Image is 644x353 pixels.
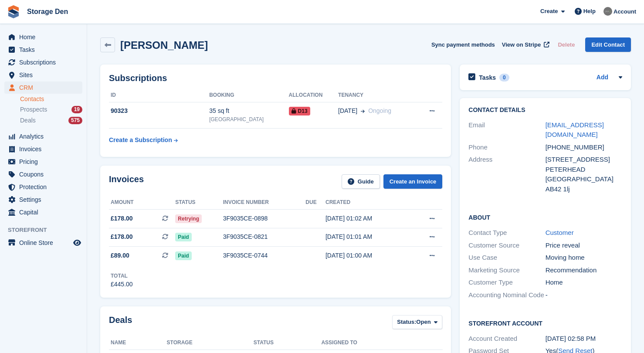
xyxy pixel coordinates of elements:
span: [DATE] [338,106,357,115]
th: Booking [209,88,288,102]
a: Customer [546,229,574,236]
span: Settings [19,193,71,206]
span: Help [583,7,596,16]
a: Storage Den [24,4,71,19]
img: Brian Barbour [603,7,612,16]
a: menu [4,44,82,56]
div: [STREET_ADDRESS] [546,155,622,165]
span: Paid [175,233,191,241]
a: menu [4,237,82,249]
div: Accounting Nominal Code [468,290,545,300]
div: Account Created [468,334,545,344]
span: Paid [175,251,191,260]
span: £178.00 [111,232,133,241]
a: menu [4,156,82,168]
a: Add [597,73,608,83]
span: Coupons [19,168,71,180]
th: Amount [109,196,175,210]
a: menu [4,31,82,43]
a: menu [4,143,82,155]
h2: [PERSON_NAME] [120,39,208,51]
div: 575 [68,117,82,124]
div: Price reveal [546,241,622,251]
th: ID [109,88,209,102]
a: Create an Invoice [383,174,443,189]
a: Prospects 19 [20,105,82,114]
span: Open [416,318,430,326]
button: Delete [554,37,578,52]
div: [GEOGRAPHIC_DATA] [546,174,622,184]
div: 3F9035CE-0821 [223,232,306,241]
span: Invoices [19,143,71,155]
h2: Deals [109,315,132,331]
div: Recommendation [546,265,622,275]
div: Customer Type [468,278,545,288]
div: £445.00 [111,280,133,289]
th: Storage [167,336,254,350]
img: stora-icon-8386f47178a22dfd0bd8f6a31ec36ba5ce8667c1dd55bd0f319d3a0aa187defe.svg [7,5,20,18]
th: Status [175,196,223,210]
div: - [546,290,622,300]
div: Create a Subscription [109,136,172,145]
span: Deals [20,116,36,125]
a: Deals 575 [20,116,82,125]
a: View on Stripe [498,37,551,52]
span: Account [613,7,636,16]
div: Phone [468,143,545,153]
span: Ongoing [368,107,391,114]
span: Sites [19,69,71,81]
div: Moving home [546,253,622,263]
button: Status: Open [392,315,442,329]
span: View on Stripe [502,41,541,49]
a: [EMAIL_ADDRESS][DOMAIN_NAME] [546,121,604,139]
th: Invoice number [223,196,306,210]
h2: Invoices [109,174,144,189]
span: Analytics [19,130,71,143]
th: Created [325,196,410,210]
span: Storefront [8,226,87,234]
a: Contacts [20,95,82,103]
span: £178.00 [111,214,133,223]
div: Total [111,272,133,280]
span: Retrying [175,214,202,223]
div: AB42 1lj [546,184,622,194]
div: [PHONE_NUMBER] [546,143,622,153]
div: [GEOGRAPHIC_DATA] [209,115,288,123]
div: [DATE] 02:58 PM [546,334,622,344]
a: Guide [342,174,380,189]
div: PETERHEAD [546,165,622,175]
div: Email [468,120,545,140]
div: Address [468,155,545,194]
div: [DATE] 01:00 AM [325,251,410,260]
th: Assigned to [321,336,442,350]
button: Sync payment methods [431,37,495,52]
div: 0 [499,74,509,81]
h2: Subscriptions [109,73,442,83]
span: Tasks [19,44,71,56]
th: Due [305,196,325,210]
div: 3F9035CE-0744 [223,251,306,260]
div: [DATE] 01:01 AM [325,232,410,241]
th: Allocation [289,88,339,102]
a: menu [4,181,82,193]
span: Protection [19,181,71,193]
span: Capital [19,206,71,218]
div: 90323 [109,106,209,115]
a: menu [4,168,82,180]
th: Tenancy [338,88,416,102]
span: D13 [289,107,310,115]
div: [DATE] 01:02 AM [325,214,410,223]
span: Online Store [19,237,71,249]
a: Edit Contact [585,37,631,52]
div: Use Case [468,253,545,263]
a: menu [4,206,82,218]
div: 3F9035CE-0898 [223,214,306,223]
span: Subscriptions [19,56,71,68]
a: menu [4,130,82,143]
span: CRM [19,81,71,94]
h2: About [468,213,622,221]
span: Create [540,7,558,16]
a: menu [4,56,82,68]
h2: Storefront Account [468,319,622,327]
th: Name [109,336,167,350]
